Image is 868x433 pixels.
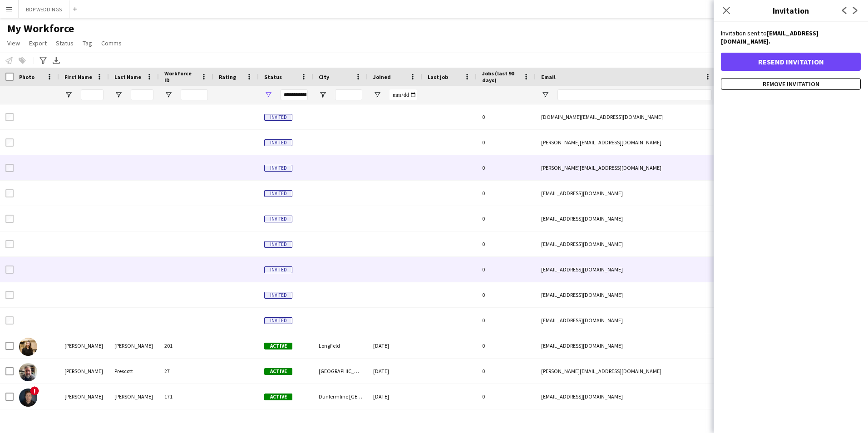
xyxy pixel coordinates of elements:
[56,39,74,47] span: Status
[30,386,39,395] span: !
[264,266,292,273] span: Invited
[477,206,536,231] div: 0
[536,231,717,256] div: [EMAIL_ADDRESS][DOMAIN_NAME]
[477,333,536,358] div: 0
[159,359,213,384] div: 27
[319,91,327,99] button: Open Filter Menu
[335,89,362,100] input: City Filter Input
[5,138,14,147] input: Row Selection is disabled for this row (unchecked)
[477,282,536,307] div: 0
[264,165,292,172] span: Invited
[536,104,717,129] div: [DOMAIN_NAME][EMAIL_ADDRESS][DOMAIN_NAME]
[52,37,77,49] a: Status
[477,257,536,282] div: 0
[541,74,556,80] span: Email
[159,384,213,409] div: 171
[164,91,173,99] button: Open Filter Menu
[721,29,819,45] strong: [EMAIL_ADDRESS][DOMAIN_NAME].
[319,74,329,80] span: City
[536,384,717,409] div: [EMAIL_ADDRESS][DOMAIN_NAME]
[83,39,92,47] span: Tag
[721,29,861,45] p: Invitation sent to
[477,104,536,129] div: 0
[536,155,717,180] div: [PERSON_NAME][EMAIL_ADDRESS][DOMAIN_NAME]
[264,292,292,299] span: Invited
[64,91,73,99] button: Open Filter Menu
[721,53,861,71] button: Resend invitation
[477,130,536,155] div: 0
[264,317,292,324] span: Invited
[536,257,717,282] div: [EMAIL_ADDRESS][DOMAIN_NAME]
[264,139,292,146] span: Invited
[313,333,368,358] div: Longfield
[5,189,14,197] input: Row Selection is disabled for this row (unchecked)
[5,240,14,248] input: Row Selection is disabled for this row (unchecked)
[159,333,213,358] div: 201
[536,359,717,384] div: [PERSON_NAME][EMAIL_ADDRESS][DOMAIN_NAME]
[25,37,50,49] a: Export
[5,215,14,223] input: Row Selection is disabled for this row (unchecked)
[59,359,109,384] div: [PERSON_NAME]
[109,384,159,409] div: [PERSON_NAME]
[98,37,125,49] a: Comms
[477,384,536,409] div: 0
[368,384,422,409] div: [DATE]
[5,266,14,274] input: Row Selection is disabled for this row (unchecked)
[19,389,37,407] img: Adam Stanley
[164,70,197,84] span: Workforce ID
[64,74,92,80] span: First Name
[477,155,536,180] div: 0
[79,37,96,49] a: Tag
[264,368,292,375] span: Active
[81,89,104,100] input: First Name Filter Input
[4,37,24,49] a: View
[477,308,536,333] div: 0
[390,89,417,100] input: Joined Filter Input
[5,316,14,325] input: Row Selection is disabled for this row (unchecked)
[109,359,159,384] div: Prescott
[114,91,123,99] button: Open Filter Menu
[264,241,292,248] span: Invited
[536,206,717,231] div: [EMAIL_ADDRESS][DOMAIN_NAME]
[59,333,109,358] div: [PERSON_NAME]
[313,384,368,409] div: Dunfermline [GEOGRAPHIC_DATA][PERSON_NAME], [GEOGRAPHIC_DATA]
[7,39,20,47] span: View
[131,89,153,100] input: Last Name Filter Input
[373,74,391,80] span: Joined
[264,91,272,99] button: Open Filter Menu
[264,190,292,197] span: Invited
[721,78,861,90] button: Remove invitation
[536,181,717,206] div: [EMAIL_ADDRESS][DOMAIN_NAME]
[536,130,717,155] div: [PERSON_NAME][EMAIL_ADDRESS][DOMAIN_NAME]
[19,74,35,80] span: Photo
[59,384,109,409] div: [PERSON_NAME]
[5,291,14,299] input: Row Selection is disabled for this row (unchecked)
[557,89,712,100] input: Email Filter Input
[541,91,549,99] button: Open Filter Menu
[368,333,422,358] div: [DATE]
[428,74,448,80] span: Last job
[477,359,536,384] div: 0
[19,363,37,381] img: Adam Prescott
[109,333,159,358] div: [PERSON_NAME]
[482,70,519,84] span: Jobs (last 90 days)
[19,338,37,356] img: Adam Harvey
[264,114,292,121] span: Invited
[368,359,422,384] div: [DATE]
[5,164,14,172] input: Row Selection is disabled for this row (unchecked)
[7,22,74,35] span: My Workforce
[536,333,717,358] div: [EMAIL_ADDRESS][DOMAIN_NAME]
[536,282,717,307] div: [EMAIL_ADDRESS][DOMAIN_NAME]
[51,55,62,66] app-action-btn: Export XLSX
[477,181,536,206] div: 0
[38,55,49,66] app-action-btn: Advanced filters
[101,39,122,47] span: Comms
[19,0,69,18] button: BDP WEDDINGS
[477,231,536,256] div: 0
[264,216,292,222] span: Invited
[264,343,292,349] span: Active
[29,39,47,47] span: Export
[714,5,868,16] h3: Invitation
[114,74,141,80] span: Last Name
[313,359,368,384] div: [GEOGRAPHIC_DATA]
